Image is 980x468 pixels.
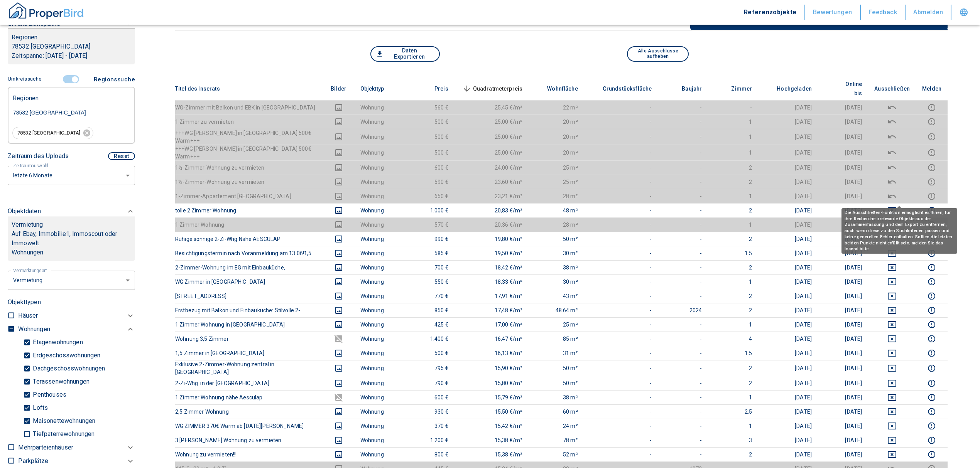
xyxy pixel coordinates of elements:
[18,443,73,452] p: Mehrparteienhäuser
[922,132,941,141] button: report this listing
[12,109,130,116] input: Region eingeben
[922,334,941,343] button: report this listing
[8,1,85,20] img: ProperBird Logo and Home Button
[18,454,135,468] div: Parkplätze
[922,421,941,431] button: report this listing
[175,129,323,145] th: +++WG [PERSON_NAME] in [GEOGRAPHIC_DATA] 500€ Warm+++
[584,260,658,274] td: -
[175,303,323,317] th: Erstbezug mit Balkon und Einbauküche: Stilvolle 2-...
[874,103,910,112] button: deselect this listing
[329,220,348,229] button: images
[175,160,323,175] th: 1½-Zimmer-Wohnung zu vermieten
[329,436,348,445] button: images
[818,303,868,317] td: [DATE]
[329,249,348,258] button: images
[584,332,658,346] td: -
[404,232,455,246] td: 990 €
[818,260,868,274] td: [DATE]
[874,320,910,329] button: deselect this listing
[719,84,752,93] span: Zimmer
[922,306,941,315] button: report this listing
[329,306,348,315] button: images
[758,246,818,260] td: [DATE]
[329,263,348,272] button: images
[818,317,868,332] td: [DATE]
[529,289,584,303] td: 43 m²
[841,208,957,254] div: Die Ausschließen-Funktion ermöglicht es Ihnen, für ihre Recherche irrelevante Objekte aus der Zus...
[708,203,758,217] td: 2
[874,117,910,126] button: deselect this listing
[422,84,448,93] span: Preis
[658,160,708,175] td: -
[354,260,404,274] td: Wohnung
[404,246,455,260] td: 585 €
[329,148,348,157] button: images
[354,145,404,160] td: Wohnung
[455,114,529,129] td: 25,00 €/m²
[874,177,910,187] button: deselect this listing
[627,46,689,62] button: Alle Ausschlüsse aufheben
[708,145,758,160] td: 1
[529,189,584,203] td: 28 m²
[584,274,658,289] td: -
[8,207,41,216] p: Objektdaten
[529,346,584,360] td: 31 m²
[175,332,323,346] th: Wohnung 3,5 Zimmer
[404,346,455,360] td: 500 €
[874,163,910,172] button: deselect this listing
[404,145,455,160] td: 500 €
[354,332,404,346] td: Wohnung
[916,77,948,101] th: Melden
[354,175,404,189] td: Wohnung
[658,203,708,217] td: -
[874,348,910,358] button: deselect this listing
[31,352,100,359] p: Erdgeschosswohnungen
[12,220,43,229] p: Vermietung
[658,232,708,246] td: -
[529,114,584,129] td: 20 m²
[874,306,910,315] button: deselect this listing
[329,364,348,373] button: images
[818,332,868,346] td: [DATE]
[18,309,135,322] div: Häuser
[922,177,941,187] button: report this listing
[874,364,910,373] button: deselect this listing
[529,246,584,260] td: 30 m²
[529,332,584,346] td: 85 m²
[175,217,323,232] th: 1 Zimmer Wohnung
[175,260,323,274] th: 2-Zimmer-Wohnung im EG mit Einbauküche,
[874,148,910,157] button: deselect this listing
[874,436,910,445] button: deselect this listing
[758,100,818,114] td: [DATE]
[455,217,529,232] td: 20,36 €/m²
[13,91,39,101] p: Regionen
[354,274,404,289] td: Wohnung
[354,303,404,317] td: Wohnung
[818,346,868,360] td: [DATE]
[31,339,83,345] p: Etagenwohnungen
[818,160,868,175] td: [DATE]
[329,320,348,329] button: images
[874,334,910,343] button: deselect this listing
[584,100,658,114] td: -
[354,160,404,175] td: Wohnung
[584,246,658,260] td: -
[708,100,758,114] td: -
[455,175,529,189] td: 23,60 €/m²
[404,317,455,332] td: 425 €
[529,232,584,246] td: 50 m²
[861,5,906,20] button: Feedback
[18,325,50,334] p: Wohnungen
[8,1,85,24] button: ProperBird Logo and Home Button
[354,246,404,260] td: Wohnung
[818,274,868,289] td: [DATE]
[584,289,658,303] td: -
[758,289,818,303] td: [DATE]
[818,246,868,260] td: [DATE]
[922,263,941,272] button: report this listing
[175,246,323,260] th: Besichtigungstermin nach Voranmeldung am 13.06!1,5...
[818,100,868,114] td: [DATE]
[354,289,404,303] td: Wohnung
[758,232,818,246] td: [DATE]
[658,289,708,303] td: -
